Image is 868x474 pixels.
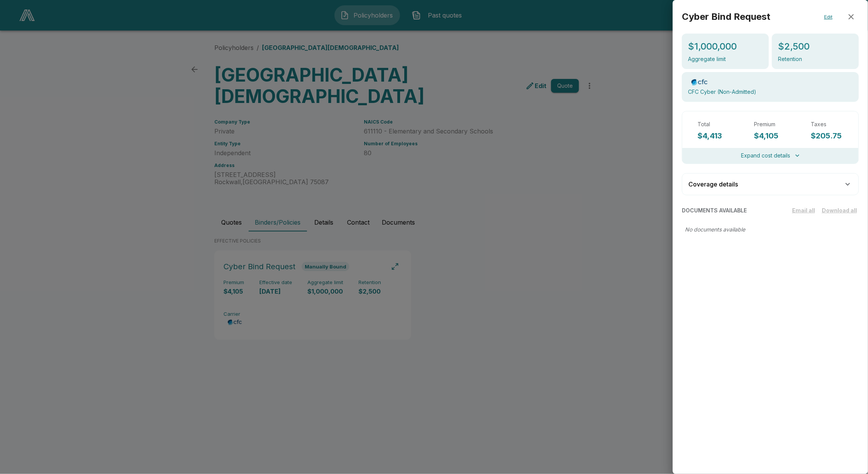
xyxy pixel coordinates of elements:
p: Premium [754,121,787,128]
h6: $4,105 [754,130,787,142]
p: Total [698,121,730,128]
h6: $4,413 [698,130,730,142]
h6: $205.75 [811,130,843,142]
p: No documents available [682,223,859,236]
img: carrier logo [688,78,711,86]
h5: Cyber Bind Request [682,11,770,23]
p: Taxes [811,121,843,128]
p: $2,500 [778,40,853,53]
p: DOCUMENTS AVAILABLE [682,208,747,213]
p: Coverage details [688,180,738,189]
button: Expand cost details [741,151,800,161]
p: Aggregate limit [688,55,763,63]
p: Retention [778,55,853,63]
p: CFC Cyber (Non-Admitted) [688,88,853,96]
button: Edit [816,9,841,24]
p: $1,000,000 [688,40,763,53]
